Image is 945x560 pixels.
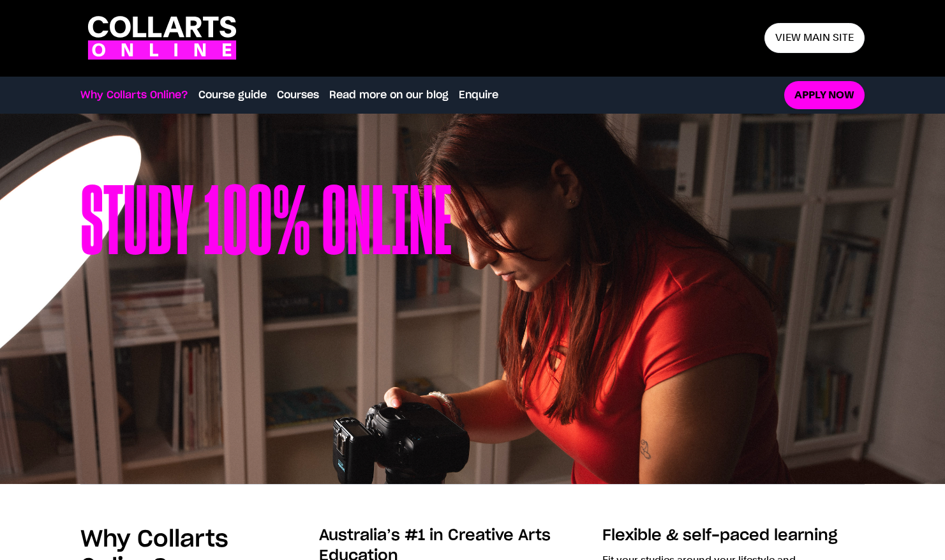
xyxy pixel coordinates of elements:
[459,87,498,103] a: Enquire
[80,178,452,420] h1: Study 100% online
[764,23,865,53] a: View main site
[198,87,267,103] a: Course guide
[329,87,449,103] a: Read more on our blog
[277,87,319,103] a: Courses
[80,87,188,103] a: Why Collarts Online?
[602,526,865,546] h3: Flexible & self-paced learning
[784,81,865,110] a: Apply now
